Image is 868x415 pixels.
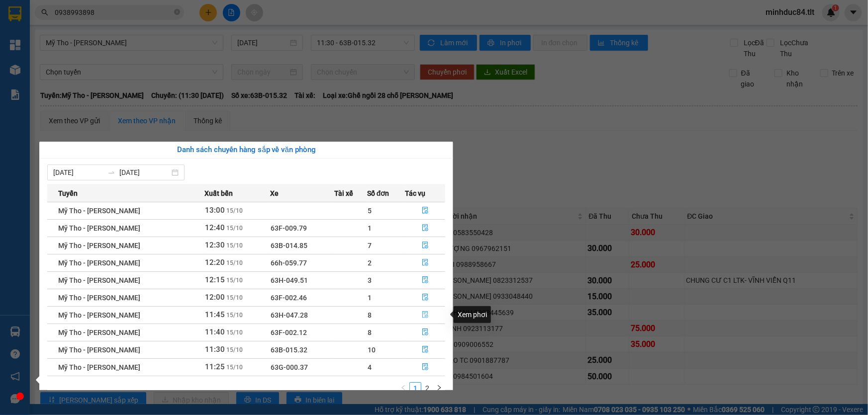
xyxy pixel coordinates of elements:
span: 11:30 [205,345,225,354]
span: 63F-002.46 [271,294,307,302]
span: 63F-009.79 [271,224,307,232]
span: 15/10 [227,207,243,214]
span: 63H-049.51 [271,276,308,284]
span: 10 [368,346,376,354]
button: file-done [406,307,445,323]
span: 4 [368,363,372,371]
span: Mỹ Tho - [PERSON_NAME] [58,346,140,354]
span: right [436,385,442,391]
span: 63B-014.85 [271,242,307,249]
span: file-done [422,294,429,302]
span: Mỹ Tho - [PERSON_NAME] [58,207,140,215]
span: Mỹ Tho - [PERSON_NAME] [58,259,140,267]
a: 1 [410,383,421,394]
button: left [397,382,409,394]
span: 12:00 [205,293,225,302]
span: 15/10 [227,259,243,266]
button: file-done [406,359,445,375]
span: 63G-000.37 [271,363,308,371]
span: Tuyến [58,188,78,199]
span: file-done [422,329,429,336]
span: 3 [368,276,372,284]
span: 8 [368,329,372,336]
li: Previous Page [397,382,409,394]
button: file-done [406,290,445,306]
span: 1 [368,294,372,302]
span: 63H-047.28 [271,311,308,319]
input: Đến ngày [119,167,170,178]
span: 63F-002.12 [271,329,307,336]
span: Số đơn [367,188,389,199]
span: Mỹ Tho - [PERSON_NAME] [58,329,140,336]
span: Mỹ Tho - [PERSON_NAME] [58,242,140,249]
span: 12:20 [205,258,225,267]
li: 1 [409,382,421,394]
span: 5 [368,207,372,215]
span: file-done [422,224,429,232]
li: Next Page [433,382,445,394]
span: to [107,168,115,176]
span: 12:15 [205,275,225,284]
span: file-done [422,207,429,215]
input: Từ ngày [53,167,103,178]
span: Tài xế [334,188,353,199]
span: Mỹ Tho - [PERSON_NAME] [58,363,140,371]
span: 8 [368,311,372,319]
span: 15/10 [227,277,243,284]
span: Tác vụ [405,188,426,199]
span: 15/10 [227,312,243,319]
span: file-done [422,311,429,319]
span: 1 [368,224,372,232]
span: file-done [422,346,429,354]
button: right [433,382,445,394]
span: Mỹ Tho - [PERSON_NAME] [58,311,140,319]
span: 15/10 [227,242,243,249]
span: 7 [368,242,372,249]
span: file-done [422,259,429,267]
span: 15/10 [227,225,243,232]
button: file-done [406,220,445,236]
span: 66h-059.77 [271,259,307,267]
span: 13:00 [205,206,225,215]
a: 2 [422,383,433,394]
span: 63B-015.32 [271,346,307,354]
span: 2 [368,259,372,267]
span: 12:40 [205,223,225,232]
span: 15/10 [227,364,243,371]
div: Xem phơi [454,306,491,323]
span: file-done [422,276,429,284]
span: 11:40 [205,328,225,336]
button: file-done [406,203,445,219]
button: file-done [406,342,445,358]
span: file-done [422,363,429,371]
text: SGTLT1510250010 [57,47,192,65]
button: file-done [406,325,445,340]
button: file-done [406,255,445,271]
span: Mỹ Tho - [PERSON_NAME] [58,276,140,284]
span: 15/10 [227,294,243,301]
li: 2 [421,382,433,394]
span: 11:25 [205,362,225,371]
span: Mỹ Tho - [PERSON_NAME] [58,224,140,232]
span: Mỹ Tho - [PERSON_NAME] [58,294,140,302]
span: 15/10 [227,346,243,353]
div: Danh sách chuyến hàng sắp về văn phòng [47,144,445,156]
div: [GEOGRAPHIC_DATA] [5,71,243,97]
span: swap-right [107,168,115,176]
span: left [400,385,406,391]
span: 15/10 [227,329,243,336]
span: file-done [422,242,429,249]
span: Xe [270,188,279,199]
button: file-done [406,238,445,253]
button: file-done [406,272,445,288]
span: Xuất bến [205,188,233,199]
span: 12:30 [205,241,225,249]
span: 11:45 [205,310,225,319]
